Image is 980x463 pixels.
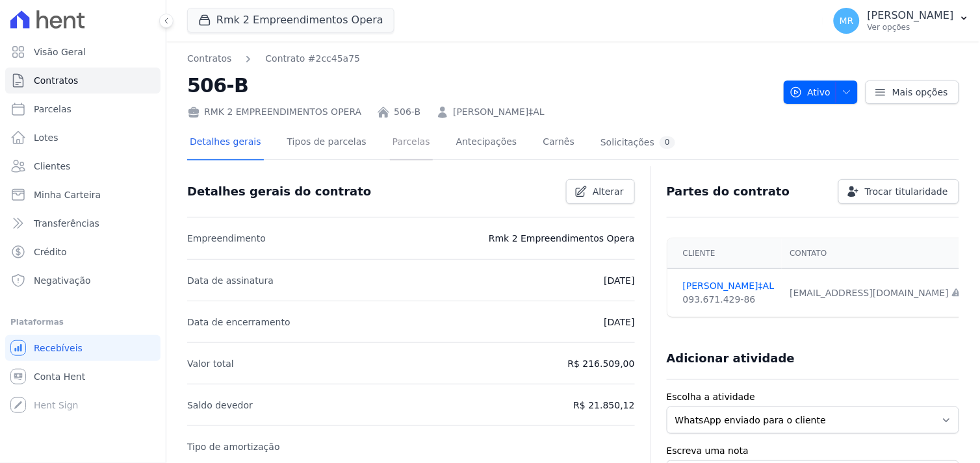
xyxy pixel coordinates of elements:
[34,74,78,87] span: Contratos
[5,39,161,65] a: Visão Geral
[823,3,980,39] button: MR [PERSON_NAME] Ver opções
[187,126,264,160] a: Detalhes gerais
[5,335,161,361] a: Recebíveis
[187,71,773,100] h2: 506-B
[10,314,155,330] div: Plataformas
[604,314,634,330] p: [DATE]
[667,444,959,458] label: Escreva uma nota
[604,273,634,288] p: [DATE]
[790,81,831,104] span: Ativo
[790,286,962,300] div: [EMAIL_ADDRESS][DOMAIN_NAME]
[5,153,161,179] a: Clientes
[667,390,959,404] label: Escolha a atividade
[489,231,635,246] p: Rmk 2 Empreendimentos Opera
[187,52,360,66] nav: Breadcrumb
[573,397,634,413] p: R$ 21.850,12
[566,179,635,204] a: Alterar
[600,136,675,149] div: Solicitações
[5,239,161,265] a: Crédito
[187,8,394,32] button: Rmk 2 Empreendimentos Opera
[667,238,782,269] th: Cliente
[5,182,161,208] a: Minha Carteira
[34,188,101,201] span: Minha Carteira
[683,293,775,307] div: 093.671.429-86
[187,105,361,119] div: RMK 2 EMPREENDIMENTOS OPERA
[390,126,433,160] a: Parcelas
[683,279,775,293] a: [PERSON_NAME]‡AL
[34,245,67,258] span: Crédito
[593,185,624,198] span: Alterar
[892,86,948,99] span: Mais opções
[34,45,86,58] span: Visão Geral
[34,342,83,355] span: Recebíveis
[265,52,360,66] a: Contrato #2cc45a75
[34,370,85,383] span: Conta Hent
[660,136,675,149] div: 0
[784,81,858,104] button: Ativo
[187,397,253,413] p: Saldo devedor
[187,231,266,246] p: Empreendimento
[540,126,577,160] a: Carnês
[454,126,520,160] a: Antecipações
[868,9,954,22] p: [PERSON_NAME]
[568,356,635,371] p: R$ 216.509,00
[667,184,790,199] h3: Partes do contrato
[866,81,959,104] a: Mais opções
[5,268,161,294] a: Negativação
[187,184,371,199] h3: Detalhes gerais do contrato
[34,274,91,287] span: Negativação
[34,103,71,116] span: Parcelas
[187,439,280,455] p: Tipo de amortização
[187,52,773,66] nav: Breadcrumb
[667,351,795,366] h3: Adicionar atividade
[5,210,161,236] a: Transferências
[838,179,959,204] a: Trocar titularidade
[598,126,678,160] a: Solicitações0
[5,68,161,94] a: Contratos
[782,238,970,269] th: Contato
[34,217,99,230] span: Transferências
[394,105,420,119] a: 506-B
[865,185,948,198] span: Trocar titularidade
[5,125,161,151] a: Lotes
[285,126,369,160] a: Tipos de parcelas
[34,131,58,144] span: Lotes
[187,314,290,330] p: Data de encerramento
[5,364,161,390] a: Conta Hent
[34,160,70,173] span: Clientes
[187,52,231,66] a: Contratos
[868,22,954,32] p: Ver opções
[187,356,234,371] p: Valor total
[453,105,545,119] a: [PERSON_NAME]‡AL
[187,273,274,288] p: Data de assinatura
[5,96,161,122] a: Parcelas
[840,16,854,25] span: MR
